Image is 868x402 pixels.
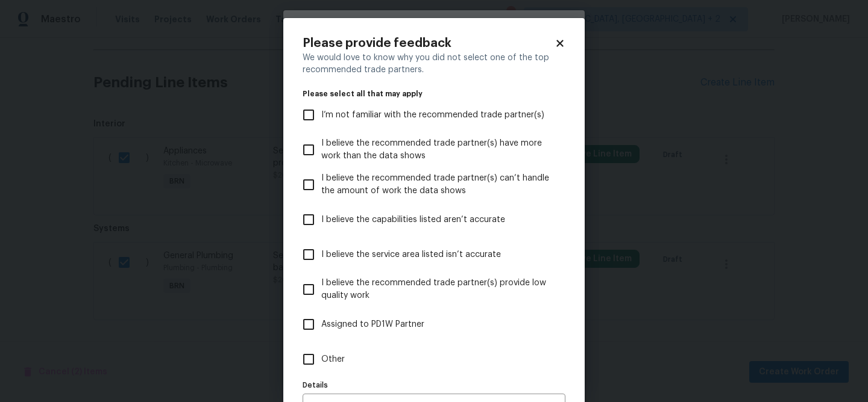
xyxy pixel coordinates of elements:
[321,172,556,197] span: I believe the recommended trade partner(s) can’t handle the amount of work the data shows
[321,277,556,302] span: I believe the recommended trade partner(s) provide low quality work
[321,137,556,162] span: I believe the recommended trade partner(s) have more work than the data shows
[303,382,565,389] label: Details
[303,52,565,76] div: We would love to know why you did not select one of the top recommended trade partners.
[321,318,424,331] span: Assigned to PD1W Partner
[303,37,555,49] h2: Please provide feedback
[321,214,505,226] span: I believe the capabilities listed aren’t accurate
[303,90,565,97] legend: Please select all that may apply
[321,109,544,122] span: I’m not familiar with the recommended trade partner(s)
[321,353,345,366] span: Other
[321,249,501,261] span: I believe the service area listed isn’t accurate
